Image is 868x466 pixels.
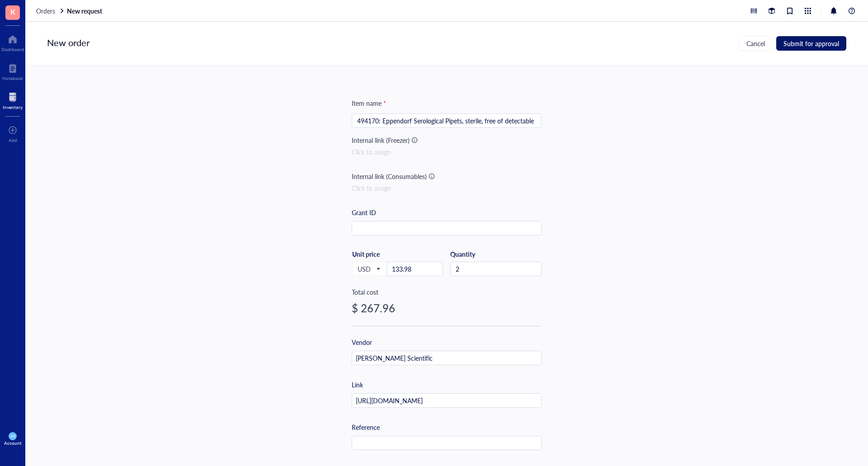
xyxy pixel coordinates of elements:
div: Link [352,380,363,390]
button: Submit for approval [776,36,846,51]
button: Cancel [739,36,773,51]
a: Inventory [3,90,23,110]
span: KW [10,434,15,438]
a: Orders [36,7,65,15]
div: $ 267.96 [352,301,542,315]
div: Internal link (Consumables) [352,171,427,181]
div: Account [4,440,22,446]
span: Orders [36,6,55,15]
a: Dashboard [1,32,24,52]
div: Vendor [352,337,372,347]
div: Add [9,137,17,143]
div: Click to assign [352,183,542,193]
div: New order [47,36,90,51]
div: Dashboard [1,47,24,52]
div: Inventory [3,104,23,110]
div: Quantity [450,250,542,258]
span: USD [358,265,380,273]
span: K [10,6,15,17]
span: Submit for approval [783,40,839,47]
div: Item name [352,98,386,108]
div: Reference [352,422,380,432]
div: Notebook [2,75,23,81]
div: Grant ID [352,207,376,217]
span: Cancel [746,40,765,47]
div: Total cost [352,287,542,297]
a: Notebook [2,61,23,81]
a: New request [67,7,104,15]
div: Internal link (Freezer) [352,135,410,145]
div: Unit price [352,250,409,258]
div: Click to assign [352,147,542,157]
